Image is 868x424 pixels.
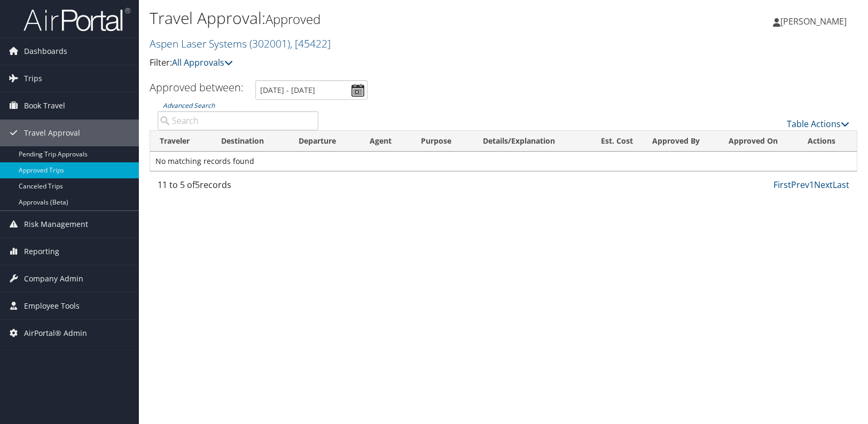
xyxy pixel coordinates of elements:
[150,131,212,152] th: Traveler: activate to sort column descending
[780,15,847,27] span: [PERSON_NAME]
[719,131,798,152] th: Approved On: activate to sort column ascending
[150,80,244,95] h3: Approved between:
[150,152,857,171] td: No matching records found
[255,80,367,100] input: [DATE] - [DATE]
[590,131,643,152] th: Est. Cost: activate to sort column ascending
[24,293,80,319] span: Employee Tools
[24,211,88,238] span: Risk Management
[24,92,65,119] span: Book Travel
[809,179,814,191] a: 1
[150,36,331,51] a: Aspen Laser Systems
[265,10,320,28] small: Approved
[158,178,318,197] div: 11 to 5 of records
[24,38,67,65] span: Dashboards
[212,131,289,152] th: Destination: activate to sort column ascending
[814,179,833,191] a: Next
[24,7,130,32] img: airportal-logo.png
[798,131,857,152] th: Actions
[24,120,80,146] span: Travel Approval
[150,7,621,29] h1: Travel Approval:
[289,131,360,152] th: Departure: activate to sort column ascending
[411,131,473,152] th: Purpose
[24,320,87,347] span: AirPortal® Admin
[150,56,621,70] p: Filter:
[249,36,290,51] span: ( 302001 )
[24,238,59,265] span: Reporting
[473,131,590,152] th: Details/Explanation
[643,131,720,152] th: Approved By: activate to sort column ascending
[163,101,215,110] a: Advanced Search
[773,179,791,191] a: First
[360,131,411,152] th: Agent
[172,57,233,68] a: All Approvals
[195,179,200,191] span: 5
[24,65,42,92] span: Trips
[290,36,331,51] span: , [ 45422 ]
[791,179,809,191] a: Prev
[833,179,849,191] a: Last
[24,265,83,292] span: Company Admin
[773,5,857,37] a: [PERSON_NAME]
[158,111,318,130] input: Advanced Search
[787,118,849,130] a: Table Actions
